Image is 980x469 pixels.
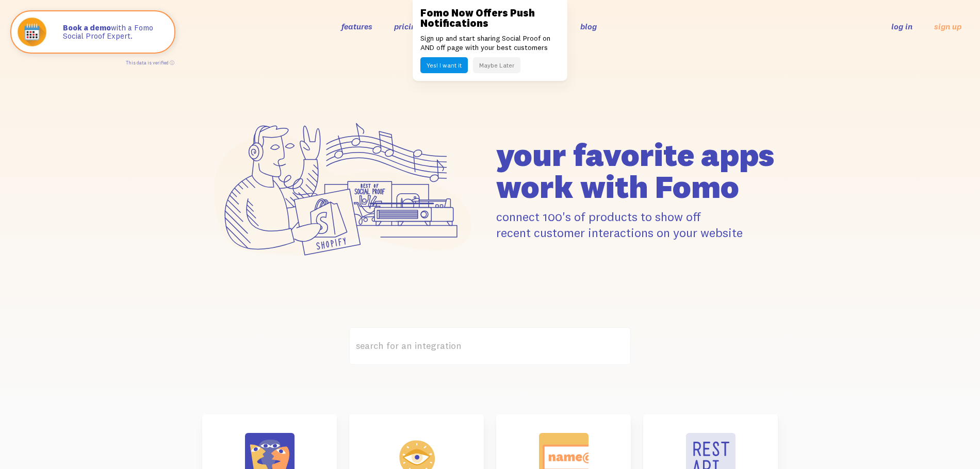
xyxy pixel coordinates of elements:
[420,8,560,28] h3: Fomo Now Offers Push Notifications
[13,13,51,51] img: Fomo
[126,60,174,65] a: This data is verified ⓘ
[341,21,372,31] a: features
[394,21,420,31] a: pricing
[63,23,111,32] strong: Book a demo
[420,33,560,52] p: Sign up and start sharing Social Proof on AND off page with your best customers
[891,21,912,31] a: log in
[420,57,468,73] button: Yes! I want it
[63,24,164,41] p: with a Fomo Social Proof Expert.
[349,327,631,365] label: search for an integration
[934,21,961,32] a: sign up
[580,21,597,31] a: blog
[496,209,778,241] p: connect 100's of products to show off recent customer interactions on your website
[496,139,778,203] h1: your favorite apps work with Fomo
[473,57,520,73] button: Maybe Later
